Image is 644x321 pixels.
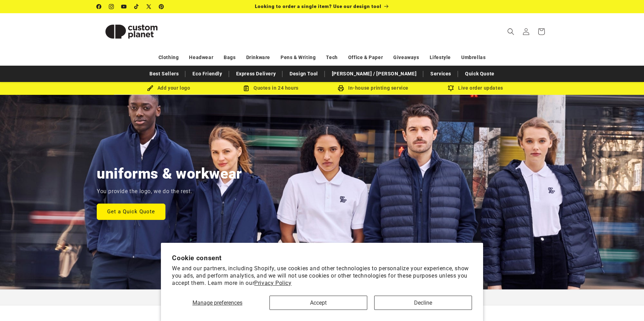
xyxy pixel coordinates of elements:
[172,296,263,310] button: Manage preferences
[189,51,213,64] a: Headwear
[94,13,169,50] a: Custom Planet
[430,51,451,64] a: Lifestyle
[424,84,527,92] div: Live order updates
[254,280,291,286] a: Privacy Policy
[503,24,518,39] summary: Search
[461,51,486,64] a: Umbrellas
[322,84,424,92] div: In-house printing service
[147,85,153,91] img: Brush Icon
[427,68,455,80] a: Services
[243,85,249,91] img: Order Updates Icon
[172,265,472,287] p: We and our partners, including Shopify, use cookies and other technologies to personalize your ex...
[348,51,383,64] a: Office & Paper
[97,203,165,220] a: Get a Quick Quote
[281,51,316,64] a: Pens & Writing
[97,16,166,47] img: Custom Planet
[393,51,419,64] a: Giveaways
[220,84,322,92] div: Quotes in 24 hours
[269,296,367,310] button: Accept
[146,68,182,80] a: Best Sellers
[246,51,270,64] a: Drinkware
[328,68,420,80] a: [PERSON_NAME] / [PERSON_NAME]
[97,164,242,183] h2: uniforms & workwear
[462,68,498,80] a: Quick Quote
[374,296,472,310] button: Decline
[97,187,192,197] p: You provide the logo, we do the rest.
[255,3,381,9] span: Looking to order a single item? Use our design tool
[118,84,220,92] div: Add your logo
[528,246,644,321] iframe: Chat Widget
[233,68,280,80] a: Express Delivery
[172,254,472,262] h2: Cookie consent
[158,51,179,64] a: Clothing
[224,51,235,64] a: Bags
[192,299,242,306] span: Manage preferences
[286,68,321,80] a: Design Tool
[326,51,337,64] a: Tech
[338,85,344,91] img: In-house printing
[189,68,225,80] a: Eco Friendly
[448,85,454,91] img: Order updates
